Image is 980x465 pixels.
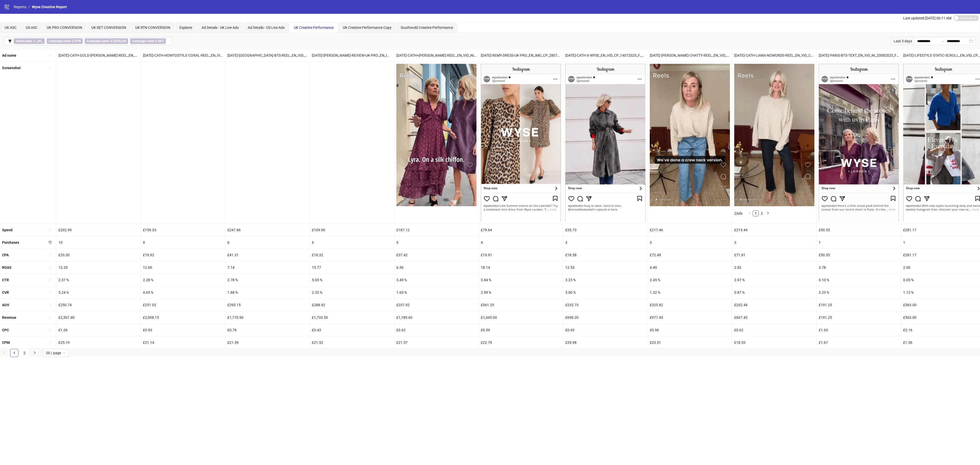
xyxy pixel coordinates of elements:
[14,38,45,44] span: ∋
[2,315,16,320] b: Revenue
[310,336,394,349] div: £21.52
[479,274,563,286] div: 3.84 %
[132,39,154,43] b: Campaign name
[48,303,52,307] span: sort-ascending
[734,211,742,215] span: 2 Ads
[28,4,30,10] li: /
[479,286,563,299] div: 2.99 %
[648,324,732,336] div: £0.96
[225,224,310,236] div: £247.86
[648,274,732,286] div: 2.45 %
[394,336,479,349] div: £21.57
[479,311,563,324] div: £1,445.00
[648,299,732,311] div: £325.82
[56,324,141,336] div: £1.06
[479,224,563,236] div: £79.64
[759,211,765,216] a: 2
[141,236,225,249] div: 8
[817,299,901,311] div: £191.25
[2,328,9,332] b: CPC
[48,316,52,319] span: sort-ascending
[753,210,759,216] li: 1
[753,211,758,216] a: 1
[294,26,334,30] span: UK Creative Performance
[310,236,394,249] div: 6
[141,286,225,299] div: 4.65 %
[394,274,479,286] div: 3.49 %
[563,261,647,274] div: 12.53
[817,249,901,261] div: £50.55
[732,249,816,261] div: £71.81
[394,311,479,324] div: £1,189.60
[648,236,732,249] div: 3
[817,311,901,324] div: £191.25
[141,261,225,274] div: 12.60
[563,324,647,336] div: £0.93
[75,39,81,43] b: RTN
[56,311,141,324] div: £2,507.40
[817,236,901,249] div: 1
[941,39,945,43] span: swap-right
[56,299,141,311] div: £250.74
[817,336,901,349] div: £1.67
[817,49,901,62] div: [DATE]-PARIS-BTS-TEXT_EN_VID_NI_20082025_F_CC_SC8_USP11_LOFI
[563,224,647,236] div: £55.73
[87,39,109,43] b: Campaign name
[56,49,141,62] div: [DATE]-CATH-GOLD-[PERSON_NAME]-REEL_EN_VID_CP_28072025_F_CC_SC13_None_NEWSEASON
[48,341,52,344] span: sort-ascending
[56,224,141,236] div: £202.99
[141,311,225,324] div: £2,008.15
[2,265,11,270] b: ROAS
[48,265,52,269] span: sort-ascending
[141,49,225,62] div: [DATE]-CATH-HOWTOSTYLE-CORAL-REEL_EN_VID_CP_12082025_F_CC_SC13_USP7_ECOM
[32,5,67,9] span: Wyse Creative Report
[113,39,126,43] b: CATALOG
[394,261,479,274] div: 6.36
[16,39,32,43] b: Adset name
[746,210,753,216] li: Previous Page
[20,349,29,357] li: 2
[26,26,38,30] span: US ASC
[225,274,310,286] div: 2.78 %
[648,261,732,274] div: 4.49
[310,249,394,261] div: £18.32
[310,274,394,286] div: 5.05 %
[56,236,141,249] div: 10
[310,286,394,299] div: 2.33 %
[479,236,563,249] div: 4
[310,261,394,274] div: 15.77
[49,39,71,43] b: Campaign name
[648,249,732,261] div: £72.49
[141,324,225,336] div: £0.93
[817,274,901,286] div: 0.10 %
[141,224,225,236] div: £159.33
[563,286,647,299] div: 5.00 %
[310,324,394,336] div: £0.43
[563,299,647,311] div: £232.73
[765,210,771,216] li: Next Page
[648,224,732,236] div: £217.46
[819,64,899,221] img: Screenshot 120230947056490055
[56,336,141,349] div: £25.19
[732,299,816,311] div: £202.48
[225,261,310,274] div: 7.14
[10,349,18,357] a: 1
[648,336,732,349] div: £23.51
[2,53,16,57] b: Ad name
[394,224,479,236] div: £187.12
[563,311,647,324] div: £698.20
[8,39,12,43] span: filter
[141,299,225,311] div: £251.02
[225,336,310,349] div: £21.59
[225,49,310,62] div: [DATE]-[GEOGRAPHIC_DATA]-BTS-REEL_EN_VID_NI_20082025_F_CC_SC8_USP11_LOFI
[563,336,647,349] div: £29.98
[225,249,310,261] div: £41.31
[732,49,816,62] div: [DATE]-CATH-LIANA-NOWORDS-REEL_EN_VID_CP_20082025_F_CC_SC23_USP4_LOFI
[48,278,52,282] span: sort-ascending
[2,66,21,70] b: Screenshot
[394,49,479,62] div: [DATE]-CATH+[PERSON_NAME]-REEL_EN_VID_NI_12082025_F_CC_SC13_USP7_ECOM
[479,261,563,274] div: 18.14
[310,224,394,236] div: £109.90
[310,311,394,324] div: £1,733.50
[890,37,914,45] div: Last 3 days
